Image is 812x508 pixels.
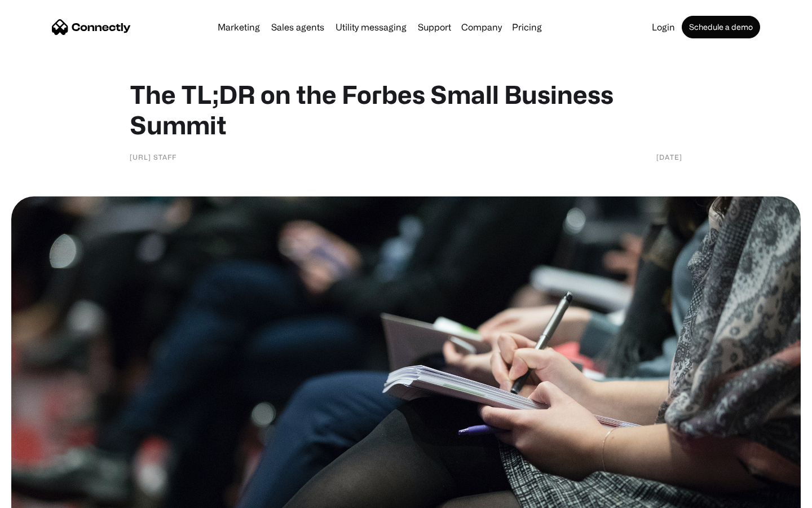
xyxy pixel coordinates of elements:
[130,79,682,140] h1: The TL;DR on the Forbes Small Business Summit
[656,151,682,163] div: [DATE]
[647,23,679,32] a: Login
[507,23,546,32] a: Pricing
[461,19,502,35] div: Company
[331,23,411,32] a: Utility messaging
[413,23,456,32] a: Support
[23,488,68,504] ul: Language list
[267,23,329,32] a: Sales agents
[130,151,176,163] div: [URL] Staff
[11,488,68,504] aside: Language selected: English
[682,16,760,38] a: Schedule a demo
[213,23,264,32] a: Marketing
